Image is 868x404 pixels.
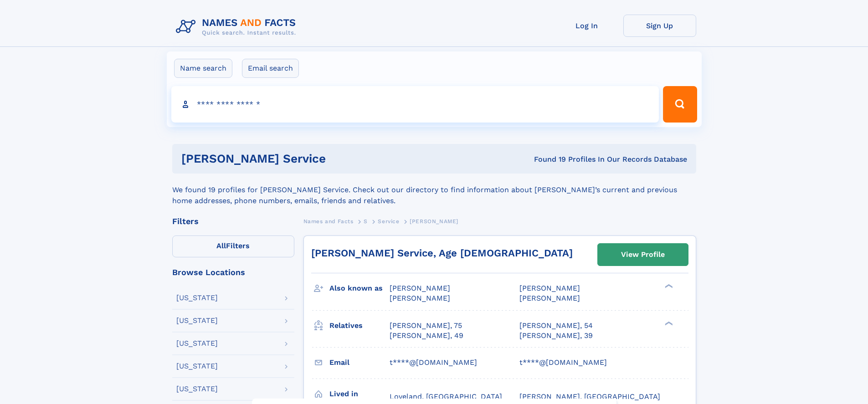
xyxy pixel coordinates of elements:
span: [PERSON_NAME] [390,294,450,302]
div: [US_STATE] [176,385,218,393]
label: Name search [174,59,232,78]
span: Service [378,218,399,225]
h3: Relatives [329,318,390,333]
div: [US_STATE] [176,363,218,370]
span: [PERSON_NAME] [410,218,458,225]
a: Names and Facts [303,215,354,227]
h3: Email [329,355,390,370]
h1: [PERSON_NAME] Service [181,153,430,164]
h3: Also known as [329,281,390,296]
div: [US_STATE] [176,340,218,347]
span: [PERSON_NAME], [GEOGRAPHIC_DATA] [519,392,660,401]
input: search input [171,86,659,123]
label: Filters [172,235,294,257]
div: Browse Locations [172,268,294,276]
a: [PERSON_NAME], 49 [390,331,463,341]
span: [PERSON_NAME] [519,294,580,302]
div: View Profile [621,244,665,265]
div: ❯ [663,320,673,326]
button: Search Button [663,86,697,123]
div: ❯ [663,283,673,289]
img: Logo Names and Facts [172,15,303,39]
a: [PERSON_NAME], 39 [519,331,593,341]
span: [PERSON_NAME] [519,284,580,292]
a: Service [378,215,399,227]
a: Log In [550,15,623,37]
a: [PERSON_NAME], 54 [519,321,593,331]
a: View Profile [598,244,688,266]
h3: Lived in [329,386,390,402]
span: S [364,218,368,225]
div: [US_STATE] [176,317,218,324]
a: Sign Up [623,15,696,37]
a: [PERSON_NAME] Service, Age [DEMOGRAPHIC_DATA] [311,247,573,259]
span: [PERSON_NAME] [390,284,450,292]
label: Email search [242,59,299,78]
span: Loveland, [GEOGRAPHIC_DATA] [390,392,502,401]
span: All [216,241,226,250]
div: Filters [172,217,294,225]
div: We found 19 profiles for [PERSON_NAME] Service. Check out our directory to find information about... [172,174,696,206]
div: [US_STATE] [176,294,218,302]
a: [PERSON_NAME], 75 [390,321,462,331]
a: S [364,215,368,227]
div: Found 19 Profiles In Our Records Database [430,154,687,164]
